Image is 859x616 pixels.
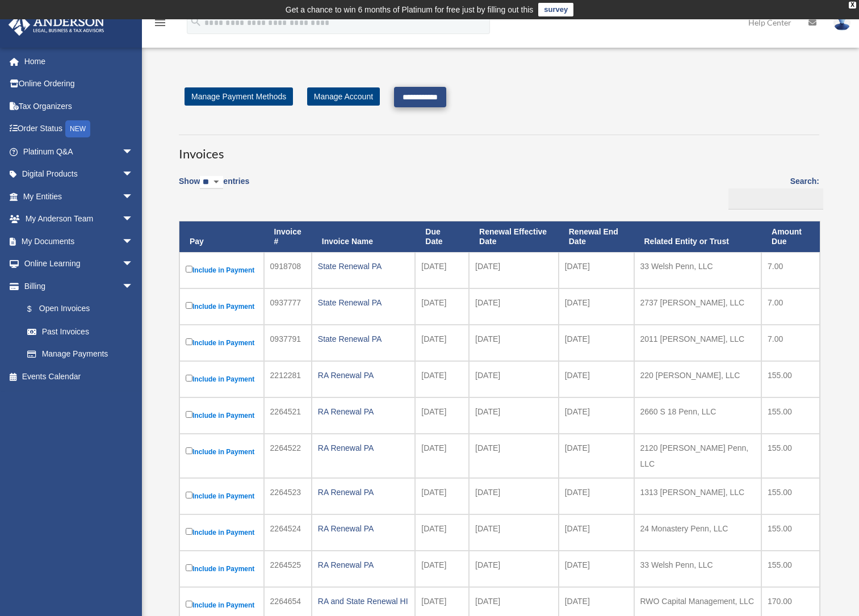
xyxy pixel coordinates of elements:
label: Include in Payment [186,526,258,539]
h3: Invoices [179,135,819,163]
td: [DATE] [469,478,559,514]
input: Include in Payment [186,266,192,273]
td: [DATE] [469,252,559,288]
div: State Renewal PA [318,295,409,311]
td: 2660 S 18 Penn, LLC [634,397,762,434]
a: survey [538,3,573,16]
td: [DATE] [469,514,559,551]
td: 2264524 [264,514,312,551]
td: [DATE] [415,361,469,397]
input: Include in Payment [186,338,192,345]
img: Anderson Advisors Platinum Portal [5,14,108,36]
a: My Documentsarrow_drop_down [8,230,150,253]
td: [DATE] [415,551,469,587]
div: State Renewal PA [318,258,409,274]
span: $ [33,302,39,316]
td: 2737 [PERSON_NAME], LLC [634,288,762,325]
a: Tax Organizers [8,95,150,118]
td: 2212281 [264,361,312,397]
th: Invoice #: activate to sort column ascending [264,221,312,252]
select: Showentries [200,176,223,189]
span: arrow_drop_down [122,163,145,186]
td: 33 Welsh Penn, LLC [634,252,762,288]
td: 0937791 [264,325,312,361]
td: [DATE] [559,361,634,397]
div: RA Renewal PA [318,484,409,500]
td: 0918708 [264,252,312,288]
td: [DATE] [469,397,559,434]
div: NEW [65,120,90,137]
td: [DATE] [559,478,634,514]
td: [DATE] [559,397,634,434]
td: [DATE] [415,514,469,551]
td: [DATE] [559,252,634,288]
input: Search: [728,188,823,210]
a: Online Ordering [8,73,150,95]
label: Include in Payment [186,445,258,459]
a: Manage Payment Methods [185,87,293,106]
td: 7.00 [761,252,820,288]
th: Pay: activate to sort column descending [179,221,264,252]
td: 155.00 [761,478,820,514]
a: Home [8,50,150,73]
td: 155.00 [761,397,820,434]
th: Invoice Name: activate to sort column ascending [312,221,415,252]
td: 2264522 [264,434,312,478]
span: arrow_drop_down [122,253,145,276]
td: [DATE] [415,397,469,434]
label: Include in Payment [186,598,258,612]
td: [DATE] [415,478,469,514]
input: Include in Payment [186,375,192,382]
td: [DATE] [469,361,559,397]
span: arrow_drop_down [122,185,145,208]
a: Order StatusNEW [8,118,150,141]
a: Past Invoices [16,320,145,343]
td: 2011 [PERSON_NAME], LLC [634,325,762,361]
img: User Pic [833,14,850,31]
td: [DATE] [469,288,559,325]
label: Include in Payment [186,300,258,313]
a: Billingarrow_drop_down [8,275,145,297]
div: RA Renewal PA [318,367,409,383]
span: arrow_drop_down [122,208,145,231]
div: RA and State Renewal HI [318,593,409,609]
label: Search: [724,174,819,209]
td: 155.00 [761,361,820,397]
div: RA Renewal PA [318,440,409,456]
td: 2264525 [264,551,312,587]
input: Include in Payment [186,564,192,571]
td: 1313 [PERSON_NAME], LLC [634,478,762,514]
label: Include in Payment [186,409,258,422]
a: Manage Payments [16,343,145,366]
div: close [849,2,856,9]
div: RA Renewal PA [318,521,409,537]
a: Digital Productsarrow_drop_down [8,163,150,186]
td: 7.00 [761,325,820,361]
td: [DATE] [469,325,559,361]
label: Include in Payment [186,263,258,277]
input: Include in Payment [186,302,192,309]
td: 7.00 [761,288,820,325]
span: arrow_drop_down [122,230,145,253]
input: Include in Payment [186,411,192,418]
div: Get a chance to win 6 months of Platinum for free just by filling out this [286,3,534,16]
td: [DATE] [559,514,634,551]
span: arrow_drop_down [122,140,145,164]
td: [DATE] [559,551,634,587]
div: RA Renewal PA [318,404,409,420]
td: 0937777 [264,288,312,325]
td: [DATE] [415,325,469,361]
td: 2264521 [264,397,312,434]
td: [DATE] [559,434,634,478]
input: Include in Payment [186,601,192,607]
td: [DATE] [559,325,634,361]
td: [DATE] [415,288,469,325]
a: My Anderson Teamarrow_drop_down [8,208,150,231]
td: 155.00 [761,514,820,551]
input: Include in Payment [186,492,192,498]
input: Include in Payment [186,447,192,454]
th: Amount Due: activate to sort column ascending [761,221,820,252]
a: Online Learningarrow_drop_down [8,253,150,275]
td: 24 Monastery Penn, LLC [634,514,762,551]
label: Include in Payment [186,562,258,576]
